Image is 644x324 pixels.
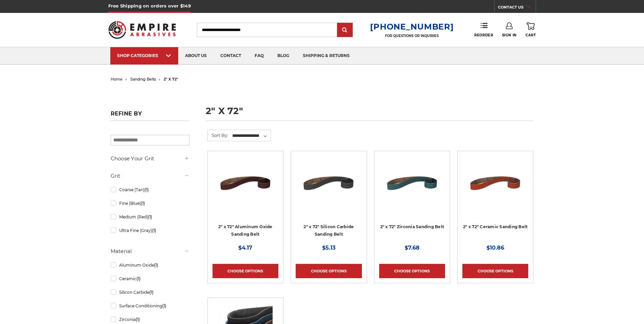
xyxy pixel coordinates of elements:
[208,130,228,140] label: Sort By:
[296,156,362,222] a: 2" x 72" Silicon Carbide File Belt
[526,33,536,37] span: Cart
[152,228,156,233] span: (1)
[231,131,271,141] select: Sort By:
[486,245,504,251] span: $10.86
[178,47,214,65] a: about us
[111,273,189,285] a: Ceramic
[468,156,522,210] img: 2" x 72" Ceramic Pipe Sanding Belt
[213,264,278,278] a: Choose Options
[206,106,534,121] h1: 2" x 72"
[111,77,123,82] a: home
[111,259,189,271] a: Aluminum Oxide
[248,47,271,65] a: faq
[136,276,141,281] span: (1)
[303,224,354,237] a: 2" x 72" Silicon Carbide Sanding Belt
[111,211,189,223] a: Medium (Red)
[111,110,189,121] h5: Refine by
[238,245,252,251] span: $4.17
[370,34,454,38] p: FOR QUESTIONS OR INQUIRIES
[498,3,536,13] a: CONTACT US
[385,156,439,210] img: 2" x 72" Zirconia Pipe Sanding Belt
[149,290,153,295] span: (1)
[502,33,517,37] span: Sign In
[111,286,189,298] a: Silicon Carbide
[218,156,273,210] img: 2" x 72" Aluminum Oxide Pipe Sanding Belt
[213,156,278,222] a: 2" x 72" Aluminum Oxide Pipe Sanding Belt
[154,263,158,268] span: (1)
[474,33,493,37] span: Reorder
[296,47,356,65] a: shipping & returns
[301,156,356,210] img: 2" x 72" Silicon Carbide File Belt
[379,264,445,278] a: Choose Options
[474,22,493,37] a: Reorder
[111,247,189,255] h5: Material
[136,317,140,322] span: (1)
[218,224,273,237] a: 2" x 72" Aluminum Oxide Sanding Belt
[370,22,454,32] a: [PHONE_NUMBER]
[141,201,145,206] span: (1)
[526,22,536,37] a: Cart
[462,264,528,278] a: Choose Options
[296,264,362,278] a: Choose Options
[463,224,528,229] a: 2" x 72" Ceramic Sanding Belt
[271,47,296,65] a: blog
[148,214,152,219] span: (1)
[214,47,248,65] a: contact
[111,224,189,236] a: Ultra Fine (Gray)
[111,172,189,180] h5: Grit
[405,245,420,251] span: $7.68
[111,300,189,312] a: Surface Conditioning
[117,53,171,58] div: SHOP CATEGORIES
[162,303,166,308] span: (1)
[462,156,528,222] a: 2" x 72" Ceramic Pipe Sanding Belt
[130,77,156,82] a: sanding belts
[338,23,352,37] input: Submit
[164,77,178,82] span: 2" x 72"
[111,155,189,163] h5: Choose Your Grit
[379,156,445,222] a: 2" x 72" Zirconia Pipe Sanding Belt
[108,17,176,43] img: Empire Abrasives
[111,197,189,209] a: Fine (Blue)
[145,187,149,192] span: (1)
[380,224,444,229] a: 2" x 72" Zirconia Sanding Belt
[111,184,189,196] a: Coarse (Tan)
[322,245,335,251] span: $5.13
